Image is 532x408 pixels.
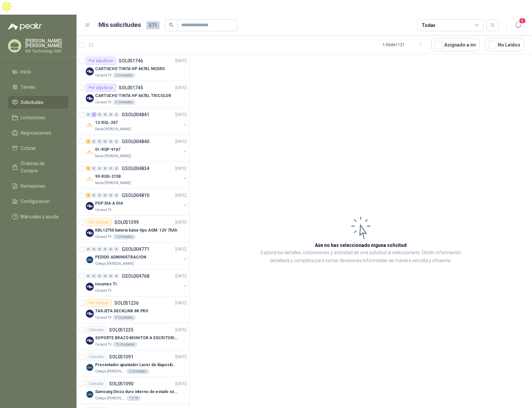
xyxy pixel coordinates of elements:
div: Cerrado [86,326,106,334]
div: 0 [108,166,113,171]
div: 0 [91,166,96,171]
p: GSOL004840 [122,139,149,144]
div: 1 - 50 de 1121 [383,40,426,50]
a: 1 0 0 0 0 0 GSOL004810[DATE] Company LogoPOP DIA A DIACaracol TV [86,191,188,213]
img: Company Logo [86,67,94,75]
img: Company Logo [86,148,94,156]
a: CerradoSOL051090[DATE] Company LogoSamsung Disco duro interno de estado sólido 990 PRO SSD NVMe M... [76,377,189,404]
div: Cerrado [86,353,106,361]
button: 5 [512,19,524,31]
div: 0 [91,247,96,252]
p: [PERSON_NAME] [PERSON_NAME] [25,39,68,48]
div: 0 [97,112,102,117]
div: 0 [114,274,119,278]
a: Negociaciones [8,127,68,139]
img: Logo peakr [8,23,42,31]
div: 0 [108,247,113,252]
div: 1 2 TB [126,396,141,401]
p: GSOL004841 [122,112,149,117]
span: Órdenes de Compra [21,160,62,174]
p: 12-RQL-267 [95,120,118,126]
a: Tareas [8,81,68,93]
a: Licitaciones [8,111,68,124]
div: 0 [97,274,102,278]
img: Company Logo [86,229,94,237]
p: [DATE] [175,165,187,172]
a: 0 0 0 0 0 0 GSOL004768[DATE] Company LogoInsumos TICaracol TV [86,272,188,293]
div: 0 [86,274,91,278]
a: 0 0 0 0 0 0 GSOL004771[DATE] Company LogoPEDIDO ADMINISTRACIÓNColegio [PERSON_NAME] [86,245,188,266]
p: SOL051746 [119,58,143,63]
div: 1 [86,166,91,171]
div: 0 [114,112,119,117]
p: SOL051091 [109,355,133,359]
p: TARJETA DECKLINK 8K PRO [95,308,148,314]
div: 0 [91,139,96,144]
div: 0 [103,139,108,144]
span: Inicio [21,68,31,75]
div: 1 [91,112,96,117]
p: SOL051090 [109,381,133,386]
p: Santa [PERSON_NAME] [95,153,131,159]
h1: Mis solicitudes [98,20,141,30]
p: GSOL004768 [122,274,149,278]
div: 0 [103,166,108,171]
p: Samsung Disco duro interno de estado sólido 990 PRO SSD NVMe M.2 PCIe Gen4, M.2 2280 2TB [95,389,178,395]
div: 2 Unidades [126,369,149,374]
div: 0 [97,193,102,198]
p: GSOL004834 [122,166,149,171]
p: GSOL004771 [122,247,149,252]
p: SOL051399 [114,220,139,225]
p: Caracol TV [95,207,111,213]
a: Por cotizarSOL051399[DATE] Company LogoKBL12750 batería kaise tipo AGM: 12V 75AhCaracol TV1 Unidades [76,216,189,243]
button: No Leídos [485,39,524,51]
a: Configuración [8,195,68,208]
span: Solicitudes [21,99,44,106]
p: 01-RQP-9167 [95,147,120,153]
div: 0 [86,112,91,117]
a: 1 0 0 0 0 0 GSOL004840[DATE] Company Logo01-RQP-9167Santa [PERSON_NAME] [86,138,188,159]
span: Negociaciones [21,129,51,137]
p: [DATE] [175,219,187,226]
img: Company Logo [86,390,94,398]
img: Company Logo [86,337,94,345]
div: 0 [103,247,108,252]
div: 0 [103,193,108,198]
div: 2 Unidades [113,100,136,105]
span: Tareas [21,83,35,91]
div: 0 [114,139,119,144]
p: PEDIDO ADMINISTRACIÓN [95,254,146,260]
p: [DATE] [175,273,187,279]
button: Asignado a mi [431,39,479,51]
div: 0 [114,193,119,198]
p: [DATE] [175,112,187,118]
p: Santa [PERSON_NAME] [95,127,131,132]
p: [DATE] [175,85,187,91]
div: 0 [97,166,102,171]
div: Por adjudicar [86,57,116,65]
div: 0 [103,112,108,117]
p: [DATE] [175,381,187,387]
div: 0 [97,139,102,144]
p: Caracol TV [95,100,111,105]
p: M3 Technology SAS [25,49,68,53]
div: 0 [86,247,91,252]
div: 0 [108,139,113,144]
p: CARTUCHO TINTA HP 667XL TRICOLOR [95,93,171,99]
a: Órdenes de Compra [8,157,68,177]
p: SOL051235 [109,328,133,332]
a: Por cotizarSOL051236[DATE] Company LogoTARJETA DECKLINK 8K PROCaracol TV4 Unidades [76,296,189,323]
p: SOPORTE BRAZO MONITOR A ESCRITORIO NBF80 [95,335,178,341]
img: Company Logo [86,202,94,210]
p: [DATE] [175,58,187,64]
div: Por adjudicar [86,84,116,92]
p: Caracol TV [95,342,111,347]
p: Colegio [PERSON_NAME] [95,261,134,266]
a: Por adjudicarSOL051745[DATE] Company LogoCARTUCHO TINTA HP 667XL TRICOLORCaracol TV2 Unidades [76,81,189,108]
a: 1 0 0 0 0 0 GSOL004834[DATE] Company Logo99-RQG-2158Santa [PERSON_NAME] [86,164,188,186]
div: Cerrado [86,380,106,388]
img: Company Logo [86,363,94,371]
p: [DATE] [175,139,187,145]
span: 5 [519,18,526,24]
div: 2 Unidades [113,73,136,78]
